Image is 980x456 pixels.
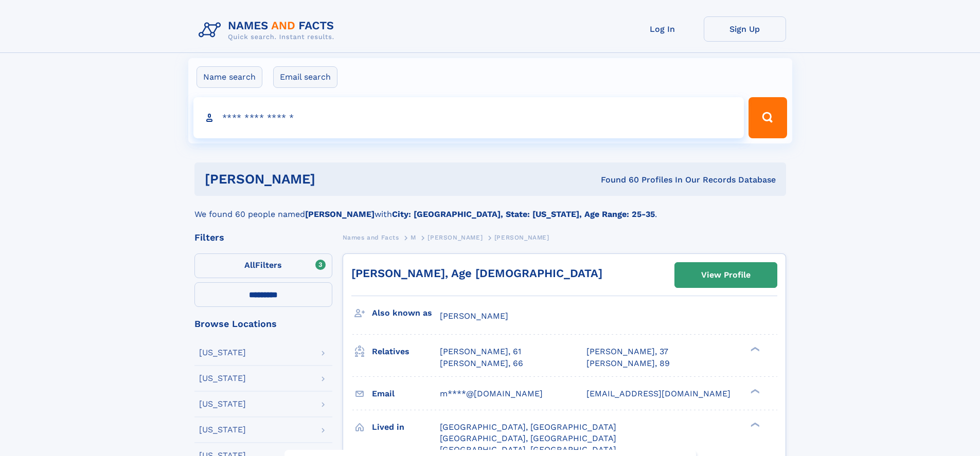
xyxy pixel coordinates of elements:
span: [EMAIL_ADDRESS][DOMAIN_NAME] [586,389,730,398]
a: [PERSON_NAME], 89 [586,358,670,369]
div: [US_STATE] [199,349,246,357]
a: Names and Facts [343,231,399,244]
span: [GEOGRAPHIC_DATA], [GEOGRAPHIC_DATA] [440,422,616,432]
h1: [PERSON_NAME] [205,173,458,186]
a: [PERSON_NAME], Age [DEMOGRAPHIC_DATA] [351,267,602,280]
span: [PERSON_NAME] [494,234,549,241]
label: Filters [194,253,332,278]
a: [PERSON_NAME], 61 [440,346,521,357]
button: Search Button [749,97,787,138]
span: [PERSON_NAME] [427,234,483,241]
div: ❯ [748,421,760,428]
a: [PERSON_NAME] [427,231,483,244]
b: [PERSON_NAME] [305,209,375,219]
label: Email search [273,66,337,88]
div: [US_STATE] [199,374,246,382]
h3: Lived in [372,418,440,436]
div: [US_STATE] [199,426,246,434]
h3: Email [372,385,440,403]
div: ❯ [748,346,760,353]
span: [PERSON_NAME] [440,311,508,321]
a: M [411,231,416,244]
span: [GEOGRAPHIC_DATA], [GEOGRAPHIC_DATA] [440,445,616,454]
input: search input [193,97,744,138]
span: All [244,260,255,270]
img: Logo Names and Facts [194,16,343,44]
a: [PERSON_NAME], 37 [586,346,668,357]
div: [US_STATE] [199,400,246,408]
a: Sign Up [704,16,786,42]
div: Found 60 Profiles In Our Records Database [458,174,776,186]
a: Log In [621,16,704,42]
h3: Also known as [372,304,440,322]
div: Filters [194,233,332,242]
b: City: [GEOGRAPHIC_DATA], State: [US_STATE], Age Range: 25-35 [392,209,655,219]
label: Name search [197,66,262,88]
span: M [411,234,416,241]
h3: Relatives [372,343,440,360]
a: View Profile [675,263,777,287]
div: ❯ [748,388,760,394]
a: [PERSON_NAME], 66 [440,358,523,369]
div: Browse Locations [194,319,332,329]
span: [GEOGRAPHIC_DATA], [GEOGRAPHIC_DATA] [440,433,616,443]
div: We found 60 people named with . [194,196,786,221]
div: View Profile [701,263,751,287]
